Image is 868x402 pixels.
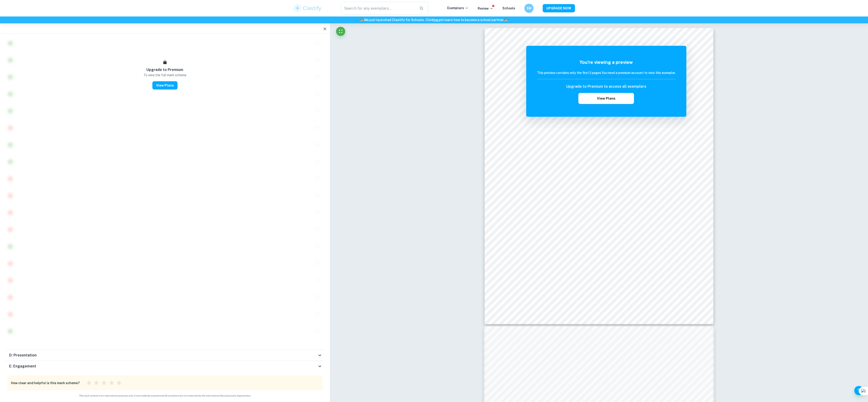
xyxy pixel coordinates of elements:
a: here [434,18,441,22]
div: E: Engagement [5,361,324,372]
h6: We just launched Clastify for Schools. Click to learn how to become a school partner. [1,17,867,22]
h6: D: Presentation [9,353,37,358]
button: Fullscreen [336,27,345,36]
input: Search for any exemplars... [341,2,416,15]
h6: Upgrade to Premium [146,67,183,73]
button: Help and Feedback [854,386,863,395]
h5: You're viewing a preview [537,59,676,66]
p: Review [478,6,493,11]
p: Exemplars [447,5,469,11]
button: SM [524,4,534,13]
span: 🏫 [360,18,364,22]
h6: How clear and helpful is this mark scheme? [11,380,80,386]
p: To view the full mark scheme [143,73,186,78]
span: This mark scheme is for educational purposes only. It is provided by experienced IB examiners but... [7,394,323,397]
img: Clastify logo [293,4,322,13]
button: UPGRADE NOW [543,4,575,12]
h6: SM [526,6,532,11]
h6: E: Engagement [9,364,36,369]
a: Schools [502,6,515,10]
h6: Upgrade to Premium to access all exemplars [566,84,646,89]
div: D: Presentation [5,350,324,361]
h6: This preview contains only the first 2 pages. You need a premium account to view this exemplar. [537,70,676,75]
span: 🏫 [504,18,508,22]
button: View Plans [152,81,178,90]
button: View Plans [578,93,634,104]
